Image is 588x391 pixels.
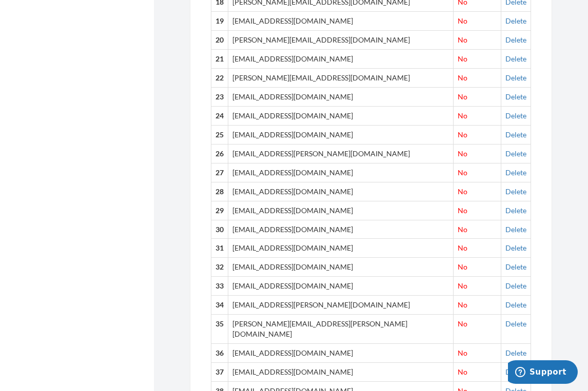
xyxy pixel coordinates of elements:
span: No [458,206,467,215]
a: Delete [505,35,526,44]
span: No [458,130,467,139]
td: [EMAIL_ADDRESS][DOMAIN_NAME] [228,87,454,106]
th: 28 [211,182,228,201]
td: [EMAIL_ADDRESS][PERSON_NAME][DOMAIN_NAME] [228,296,454,315]
span: No [458,300,467,309]
td: [EMAIL_ADDRESS][PERSON_NAME][DOMAIN_NAME] [228,144,454,163]
th: 33 [211,277,228,296]
a: Delete [505,130,526,139]
span: No [458,92,467,101]
th: 21 [211,49,228,68]
td: [EMAIL_ADDRESS][DOMAIN_NAME] [228,258,454,277]
span: No [458,187,467,196]
a: Delete [505,348,526,357]
th: 27 [211,163,228,182]
td: [EMAIL_ADDRESS][DOMAIN_NAME] [228,182,454,201]
a: Delete [505,149,526,158]
span: No [458,262,467,271]
span: No [458,168,467,177]
td: [PERSON_NAME][EMAIL_ADDRESS][DOMAIN_NAME] [228,68,454,87]
a: Delete [505,319,526,328]
th: 34 [211,296,228,315]
th: 25 [211,125,228,144]
a: Delete [505,187,526,196]
td: [EMAIL_ADDRESS][DOMAIN_NAME] [228,344,454,363]
a: Delete [505,206,526,215]
th: 26 [211,144,228,163]
td: [PERSON_NAME][EMAIL_ADDRESS][PERSON_NAME][DOMAIN_NAME] [228,315,454,344]
a: Delete [505,16,526,25]
span: No [458,16,467,25]
th: 36 [211,344,228,363]
th: 23 [211,87,228,106]
a: Delete [505,225,526,234]
iframe: Opens a widget where you can chat to one of our agents [508,360,578,386]
span: No [458,149,467,158]
a: Delete [505,111,526,120]
span: No [458,281,467,290]
span: No [458,54,467,63]
a: Delete [505,92,526,101]
td: [EMAIL_ADDRESS][DOMAIN_NAME] [228,11,454,30]
span: No [458,111,467,120]
td: [EMAIL_ADDRESS][DOMAIN_NAME] [228,125,454,144]
span: No [458,348,467,357]
span: No [458,243,467,252]
td: [EMAIL_ADDRESS][DOMAIN_NAME] [228,106,454,125]
th: 30 [211,220,228,239]
th: 32 [211,258,228,277]
span: No [458,319,467,328]
span: No [458,73,467,82]
a: Delete [505,73,526,82]
span: No [458,367,467,376]
th: 24 [211,106,228,125]
th: 29 [211,201,228,220]
a: Delete [505,262,526,271]
td: [EMAIL_ADDRESS][DOMAIN_NAME] [228,363,454,382]
th: 37 [211,363,228,382]
td: [PERSON_NAME][EMAIL_ADDRESS][DOMAIN_NAME] [228,30,454,49]
td: [EMAIL_ADDRESS][DOMAIN_NAME] [228,49,454,68]
td: [EMAIL_ADDRESS][DOMAIN_NAME] [228,239,454,258]
td: [EMAIL_ADDRESS][DOMAIN_NAME] [228,201,454,220]
td: [EMAIL_ADDRESS][DOMAIN_NAME] [228,277,454,296]
td: [EMAIL_ADDRESS][DOMAIN_NAME] [228,163,454,182]
a: Delete [505,367,526,376]
a: Delete [505,168,526,177]
th: 35 [211,315,228,344]
a: Delete [505,54,526,63]
td: [EMAIL_ADDRESS][DOMAIN_NAME] [228,220,454,239]
th: 31 [211,239,228,258]
a: Delete [505,281,526,290]
a: Delete [505,243,526,252]
a: Delete [505,300,526,309]
span: No [458,225,467,234]
span: No [458,35,467,44]
th: 20 [211,30,228,49]
th: 22 [211,68,228,87]
th: 19 [211,11,228,30]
